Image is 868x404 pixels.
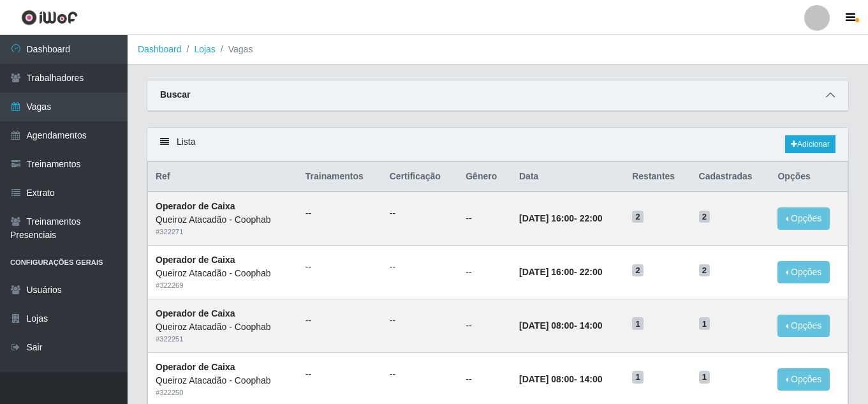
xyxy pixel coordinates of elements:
[160,89,190,100] strong: Buscar
[777,368,830,391] button: Opções
[156,334,290,345] div: # 322251
[699,317,710,330] span: 1
[156,267,290,280] div: Queiroz Atacadão - Coophab
[298,162,382,192] th: Trainamentos
[390,207,450,220] ul: --
[699,371,710,384] span: 1
[382,162,458,192] th: Certificação
[777,261,830,283] button: Opções
[511,162,624,192] th: Data
[632,264,644,277] span: 2
[138,44,182,54] a: Dashboard
[305,207,374,220] ul: --
[519,267,602,277] strong: -
[580,374,603,384] time: 14:00
[777,315,830,337] button: Opções
[519,320,574,331] time: [DATE] 08:00
[156,213,290,227] div: Queiroz Atacadão - Coophab
[580,213,603,223] time: 22:00
[156,320,290,334] div: Queiroz Atacadão - Coophab
[519,320,602,331] strong: -
[777,207,830,230] button: Opções
[632,317,644,330] span: 1
[519,267,574,277] time: [DATE] 16:00
[305,368,374,381] ul: --
[458,246,511,299] td: --
[156,387,290,398] div: # 322250
[519,374,574,384] time: [DATE] 08:00
[580,267,603,277] time: 22:00
[390,260,450,274] ul: --
[390,314,450,327] ul: --
[305,260,374,274] ul: --
[156,362,235,372] strong: Operador de Caixa
[156,255,235,265] strong: Operador de Caixa
[699,211,710,223] span: 2
[156,201,235,211] strong: Operador de Caixa
[156,280,290,291] div: # 322269
[147,128,848,161] div: Lista
[458,162,511,192] th: Gênero
[770,162,848,192] th: Opções
[580,320,603,331] time: 14:00
[691,162,770,192] th: Cadastradas
[156,227,290,237] div: # 322271
[21,10,78,26] img: CoreUI Logo
[390,368,450,381] ul: --
[624,162,691,192] th: Restantes
[194,44,215,54] a: Lojas
[216,43,253,56] li: Vagas
[458,191,511,245] td: --
[699,264,710,277] span: 2
[156,308,235,318] strong: Operador de Caixa
[519,213,602,223] strong: -
[519,374,602,384] strong: -
[785,135,835,153] a: Adicionar
[632,211,644,223] span: 2
[519,213,574,223] time: [DATE] 16:00
[458,299,511,352] td: --
[148,162,298,192] th: Ref
[632,371,644,384] span: 1
[305,314,374,327] ul: --
[156,374,290,387] div: Queiroz Atacadão - Coophab
[128,35,868,64] nav: breadcrumb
